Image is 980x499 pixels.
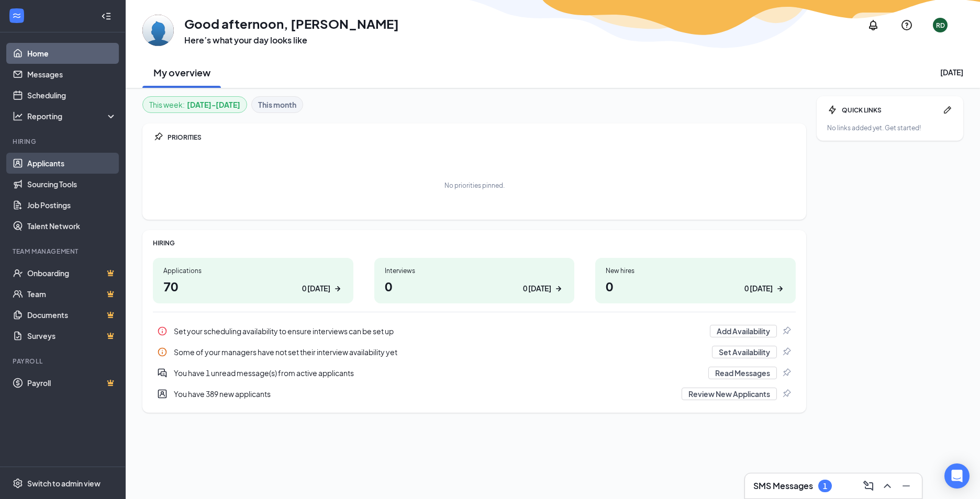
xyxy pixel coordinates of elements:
svg: Pin [153,132,163,142]
div: Payroll [13,357,115,366]
div: Switch to admin view [27,478,101,489]
h1: 0 [385,277,564,295]
a: Job Postings [27,195,117,216]
div: You have 389 new applicants [174,389,675,399]
div: No priorities pinned. [444,181,505,190]
div: 0 [DATE] [302,283,330,294]
a: DoubleChatActiveYou have 1 unread message(s) from active applicantsRead MessagesPin [153,362,796,383]
div: Some of your managers have not set their interview availability yet [153,342,796,362]
svg: Pin [781,368,792,378]
svg: Collapse [101,11,112,21]
img: Ronald Davis [142,15,174,46]
h2: My overview [153,66,210,79]
h3: SMS Messages [753,480,813,492]
svg: Pen [942,105,953,115]
a: Messages [27,64,117,85]
div: Applications [163,266,343,275]
svg: UserEntity [157,389,168,399]
a: InfoSet your scheduling availability to ensure interviews can be set upAdd AvailabilityPin [153,321,796,342]
a: Sourcing Tools [27,174,117,195]
svg: WorkstreamLogo [12,10,22,21]
div: You have 389 new applicants [153,383,796,404]
svg: Bolt [827,105,838,115]
a: Applicants [27,153,117,174]
a: PayrollCrown [27,372,117,393]
a: OnboardingCrown [27,263,117,283]
div: You have 1 unread message(s) from active applicants [174,368,702,378]
button: ComposeMessage [859,478,876,494]
a: Home [27,43,117,64]
div: Some of your managers have not set their interview availability yet [174,347,706,357]
b: This month [258,99,296,110]
div: [DATE] [940,67,963,77]
div: 0 [DATE] [523,283,551,294]
a: InfoSome of your managers have not set their interview availability yetSet AvailabilityPin [153,342,796,362]
a: Interviews00 [DATE]ArrowRight [374,258,575,303]
div: RD [936,21,945,30]
button: ChevronUp [878,478,895,494]
div: New hires [606,266,785,275]
svg: Analysis [13,111,23,121]
div: No links added yet. Get started! [827,123,953,132]
div: PRIORITIES [168,133,796,142]
svg: ComposeMessage [862,480,875,492]
div: 1 [823,482,827,491]
svg: ChevronUp [881,480,894,492]
a: SurveysCrown [27,325,117,346]
div: Interviews [385,266,564,275]
h1: 70 [163,277,343,295]
div: HIRING [153,239,796,247]
svg: Pin [781,389,792,399]
a: Scheduling [27,85,117,106]
b: [DATE] - [DATE] [187,99,240,110]
a: UserEntityYou have 389 new applicantsReview New ApplicantsPin [153,383,796,404]
svg: Settings [13,478,23,489]
div: Hiring [13,137,115,146]
svg: Pin [781,326,792,336]
div: Set your scheduling availability to ensure interviews can be set up [153,321,796,342]
div: Open Intercom Messenger [944,463,970,489]
a: Applications700 [DATE]ArrowRight [153,258,353,303]
a: DocumentsCrown [27,304,117,325]
div: You have 1 unread message(s) from active applicants [153,362,796,383]
svg: ArrowRight [775,283,785,294]
a: Talent Network [27,216,117,236]
svg: ArrowRight [553,283,564,294]
button: Minimize [897,478,914,494]
svg: ArrowRight [332,283,343,294]
svg: Info [157,326,168,336]
svg: Pin [781,347,792,357]
h1: Good afternoon, [PERSON_NAME] [184,15,399,32]
div: Set your scheduling availability to ensure interviews can be set up [174,326,704,336]
svg: Info [157,347,168,357]
svg: DoubleChatActive [157,368,168,378]
svg: Minimize [900,480,912,492]
svg: Notifications [867,19,879,31]
h3: Here’s what your day looks like [184,35,399,46]
div: QUICK LINKS [842,106,938,115]
h1: 0 [606,277,785,295]
div: This week : [149,99,240,110]
a: TeamCrown [27,283,117,304]
svg: QuestionInfo [900,19,913,31]
button: Add Availability [710,325,777,337]
a: New hires00 [DATE]ArrowRight [595,258,796,303]
div: Reporting [27,111,117,121]
button: Set Availability [712,346,777,358]
button: Review New Applicants [682,388,777,400]
div: 0 [DATE] [744,283,773,294]
button: Read Messages [708,367,777,379]
div: Team Management [13,247,115,256]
